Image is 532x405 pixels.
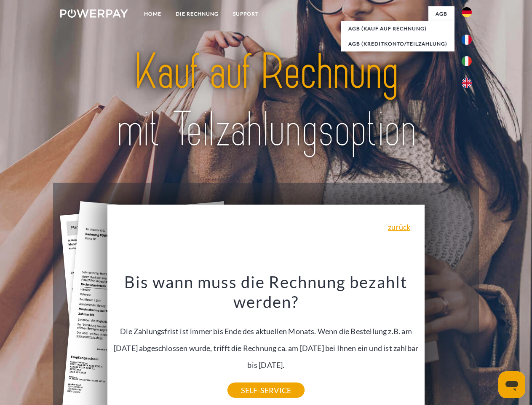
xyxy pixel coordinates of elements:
[112,272,420,390] div: Die Zahlungsfrist ist immer bis Ende des aktuellen Monats. Wenn die Bestellung z.B. am [DATE] abg...
[226,6,266,22] a: SUPPORT
[428,6,454,22] a: agb
[227,383,305,398] a: SELF-SERVICE
[60,9,128,18] img: logo-powerpay-white.svg
[498,371,525,398] iframe: Schaltfläche zum Öffnen des Messaging-Fensters
[341,36,454,51] a: AGB (Kreditkonto/Teilzahlung)
[168,6,226,22] a: DIE RECHNUNG
[341,21,454,36] a: AGB (Kauf auf Rechnung)
[462,78,472,88] img: en
[137,6,168,22] a: Home
[388,223,410,231] a: zurück
[112,272,420,312] h3: Bis wann muss die Rechnung bezahlt werden?
[462,56,472,66] img: it
[80,40,452,162] img: title-powerpay_de.svg
[462,7,472,17] img: de
[462,35,472,45] img: fr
